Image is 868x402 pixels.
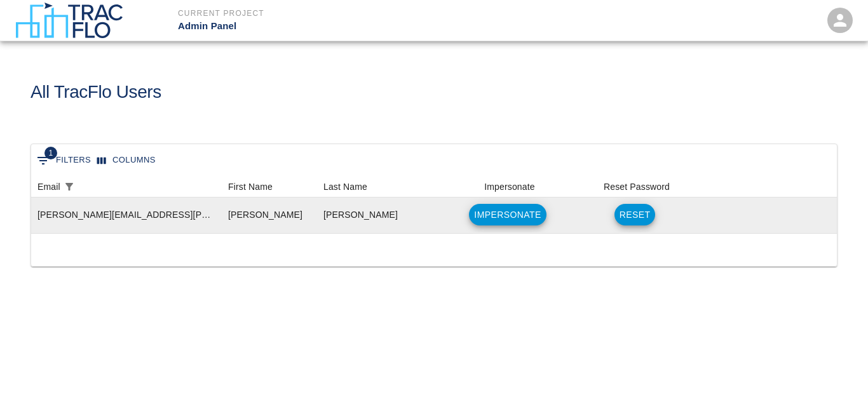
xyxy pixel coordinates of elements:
[228,208,302,221] div: Luigi
[31,177,222,197] div: Email
[34,151,94,171] button: Show filters
[604,177,670,197] div: Reset Password
[37,177,60,197] div: Email
[78,178,96,196] button: Sort
[614,204,656,225] button: Reset
[317,177,444,197] div: Last Name
[60,178,78,196] button: Show filters
[469,204,546,225] button: Impersonate
[444,177,571,197] div: Impersonate
[31,82,161,103] h1: All TracFlo Users
[37,208,215,221] div: khalid+luigi@tracflo.io
[804,341,868,402] iframe: Chat Widget
[94,151,159,170] button: Select columns
[60,178,78,196] div: 1 active filter
[15,3,123,38] img: TracFlo Logo
[228,177,273,197] div: First Name
[323,177,367,197] div: Last Name
[178,8,503,19] p: Current Project
[44,147,57,159] span: 1
[178,19,503,34] p: Admin Panel
[222,177,317,197] div: First Name
[571,177,698,197] div: Reset Password
[484,177,534,197] div: Impersonate
[323,208,398,221] div: Plummer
